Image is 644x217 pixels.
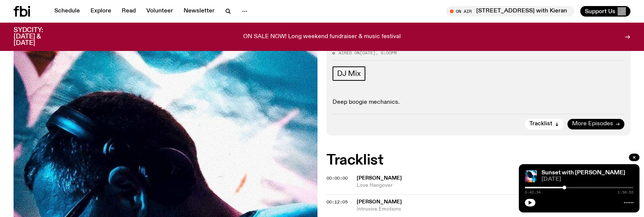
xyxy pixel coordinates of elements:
[327,176,348,180] button: 00:00:00
[541,170,625,176] a: Sunset with [PERSON_NAME]
[376,50,397,56] span: , 6:00pm
[327,199,348,205] span: 00:12:05
[360,50,376,56] span: [DATE]
[567,119,624,129] a: More Episodes
[327,154,630,167] h2: Tracklist
[525,170,537,182] img: Simon Caldwell stands side on, looking downwards. He has headphones on. Behind him is a brightly ...
[337,69,361,78] span: DJ Mix
[572,121,613,127] span: More Episodes
[14,27,62,46] h3: SYDCITY: [DATE] & [DATE]
[86,6,116,17] a: Explore
[585,8,615,15] span: Support Us
[327,200,348,204] button: 00:12:05
[446,6,574,17] button: On Air[STREET_ADDRESS] with Kieran Press [PERSON_NAME]
[50,6,84,17] a: Schedule
[333,99,624,106] p: Deep boogie mechanics.
[327,175,348,181] span: 00:00:00
[529,121,552,127] span: Tracklist
[618,191,633,194] span: 1:56:55
[357,206,630,213] span: Intrusive Emotions
[357,199,402,205] span: [PERSON_NAME]
[357,182,630,189] span: Love Hangover
[142,6,178,17] a: Volunteer
[525,119,564,129] button: Tracklist
[243,34,401,40] p: ON SALE NOW! Long weekend fundraiser & music festival
[541,177,633,182] span: [DATE]
[525,191,541,194] span: 0:42:34
[179,6,219,17] a: Newsletter
[580,6,630,17] button: Support Us
[357,175,402,181] span: [PERSON_NAME]
[117,6,140,17] a: Read
[339,50,360,56] span: Aired on
[333,66,365,81] a: DJ Mix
